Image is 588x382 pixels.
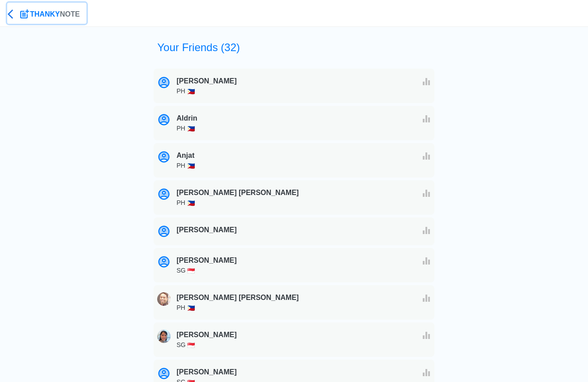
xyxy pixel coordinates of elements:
[60,9,80,20] span: NOTE
[176,187,299,198] div: [PERSON_NAME] [PERSON_NAME]
[176,225,236,235] div: [PERSON_NAME]
[176,124,197,133] div: PH
[176,255,236,266] div: [PERSON_NAME]
[176,76,236,87] div: [PERSON_NAME]
[7,3,86,24] button: THANKYNOTE
[187,200,195,206] span: 🇵🇭
[176,198,299,208] div: PH
[176,113,197,124] div: Aldrin
[187,126,195,132] span: 🇵🇭
[176,303,299,313] div: PH
[176,161,194,170] div: PH
[176,150,194,161] div: Anjat
[176,87,236,96] div: PH
[176,367,236,378] div: [PERSON_NAME]
[187,163,195,169] span: 🇵🇭
[19,7,86,20] div: THANKY
[176,292,299,303] div: [PERSON_NAME] [PERSON_NAME]
[176,340,236,350] div: SG
[187,305,195,311] span: 🇵🇭
[187,268,195,274] span: 🇸🇬
[187,89,195,95] span: 🇵🇭
[176,330,236,340] div: [PERSON_NAME]
[187,343,195,348] span: 🇸🇬
[176,266,236,275] div: SG
[157,30,434,54] h4: Your Friends (32)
